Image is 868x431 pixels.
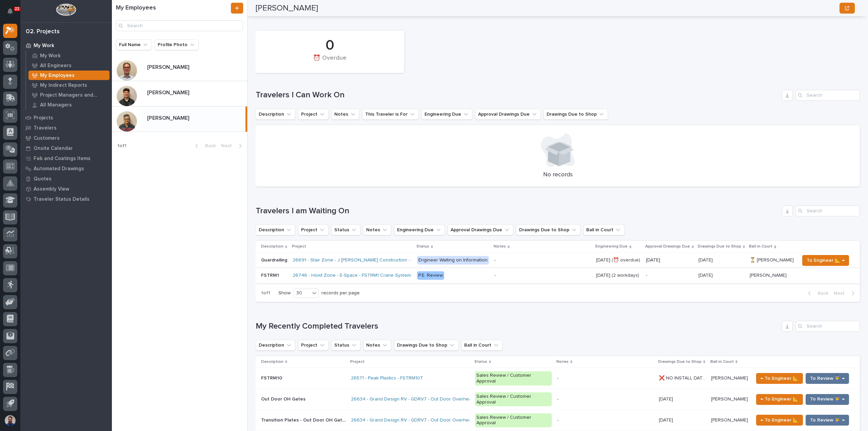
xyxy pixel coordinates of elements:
[40,53,61,59] p: My Work
[261,395,307,402] p: Out Door OH Gates
[34,186,69,192] p: Assembly View
[34,125,57,131] p: Travelers
[417,271,444,280] div: P.E. Review
[806,394,849,405] button: To Review 👨‍🏭 →
[475,109,541,120] button: Approval Drawings Due
[261,358,283,366] p: Description
[112,106,247,132] a: [PERSON_NAME][PERSON_NAME]
[34,156,91,162] p: Fab and Coatings Items
[557,375,558,381] div: -
[810,374,845,383] span: To Review 👨‍🏭 →
[363,340,391,351] button: Notes
[116,20,243,31] div: Search
[147,63,191,71] p: [PERSON_NAME]
[394,224,445,235] button: Engineering Due
[646,257,693,263] p: [DATE]
[331,224,360,235] button: Status
[711,374,749,381] p: [PERSON_NAME]
[698,243,741,250] p: Drawings Due to Shop
[831,290,860,296] button: Next
[20,143,112,153] a: Onsite Calendar
[256,368,860,389] tr: FSTRM10FSTRM10 26571 - Peak Plastics - FSTRM10T Sales Review / Customer Approval- ❌ NO INSTALL DA...
[645,243,690,250] p: Approval Drawings Due
[40,82,87,89] p: My Indirect Reports
[750,271,788,278] p: [PERSON_NAME]
[351,375,423,381] a: 26571 - Peak Plastics - FSTRM10T
[256,340,295,351] button: Description
[116,39,152,50] button: Full Name
[806,373,849,384] button: To Review 👨‍🏭 →
[761,374,798,383] span: ← To Engineer 📐
[264,171,852,179] p: No records
[256,389,860,410] tr: Out Door OH GatesOut Door OH Gates 26634 - Grand Design RV - GDRV7 - Out Door Overhead Gates (2) ...
[20,123,112,133] a: Travelers
[448,224,513,235] button: Approval Drawings Due
[40,102,72,108] p: All Managers
[26,71,112,80] a: My Employees
[494,273,496,278] div: -
[761,416,798,424] span: ← To Engineer 📐
[116,4,230,12] h1: My Employees
[112,56,247,81] a: [PERSON_NAME][PERSON_NAME]
[112,138,132,154] p: 1 of 1
[698,256,714,263] p: [DATE]
[201,143,216,149] span: Back
[298,109,329,120] button: Project
[3,4,17,18] button: Notifications
[795,321,860,332] div: Search
[321,290,360,296] p: records per page
[698,271,714,278] p: [DATE]
[256,268,860,283] tr: FSTRM1FSTRM1 26746 - Hoist Zone - E-Space - FSTRM1 Crane System P.E. Review- [DATE] (2 workdays)[...
[278,290,291,296] p: Show
[494,243,506,250] p: Notes
[261,243,283,250] p: Description
[557,417,558,423] div: -
[147,114,191,121] p: [PERSON_NAME]
[155,39,199,50] button: Profile Photo
[596,271,640,278] p: [DATE] (2 workdays)
[544,109,608,120] button: Drawings Due to Shop
[351,417,495,423] a: 26634 - Grand Design RV - GDRV7 - Out Door Overhead Gates (2)
[461,340,502,351] button: Ball in Court
[20,40,112,51] a: My Work
[8,8,17,19] div: Notifications22
[596,256,642,263] p: [DATE] (⏰ overdue)
[34,145,73,152] p: Onsite Calendar
[15,6,19,11] p: 22
[40,63,72,69] p: All Engineers
[256,224,295,235] button: Description
[267,37,393,54] div: 0
[394,340,458,351] button: Drawings Due to Shop
[26,28,60,36] div: 02. Projects
[750,256,795,263] p: ⏳ [PERSON_NAME]
[20,174,112,184] a: Quotes
[293,257,444,263] a: 26691 - Stair Zone - J [PERSON_NAME] Construction - LRI Warehouse
[802,255,849,266] button: To Engineer 📐 →
[293,273,411,278] a: 26746 - Hoist Zone - E-Space - FSTRM1 Crane System
[658,358,702,366] p: Drawings Due to Shop
[3,413,17,428] button: users-avatar
[256,3,318,13] h2: [PERSON_NAME]
[261,416,347,423] p: Transition Plates - Out Door OH Gates
[261,374,283,381] p: FSTRM10
[756,373,803,384] button: ← To Engineer 📐
[494,257,496,263] div: -
[795,90,860,101] input: Search
[256,410,860,431] tr: Transition Plates - Out Door OH GatesTransition Plates - Out Door OH Gates 26634 - Grand Design R...
[351,396,495,402] a: 26634 - Grand Design RV - GDRV7 - Out Door Overhead Gates (2)
[34,135,60,141] p: Customers
[20,133,112,143] a: Customers
[834,290,849,296] span: Next
[34,43,54,49] p: My Work
[56,3,76,16] img: Workspace Logo
[20,153,112,163] a: Fab and Coatings Items
[803,290,831,296] button: Back
[814,290,828,296] span: Back
[256,109,295,120] button: Description
[298,224,329,235] button: Project
[756,394,803,405] button: ← To Engineer 📐
[147,88,191,96] p: [PERSON_NAME]
[256,206,779,216] h1: Travelers I am Waiting On
[416,243,429,250] p: Status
